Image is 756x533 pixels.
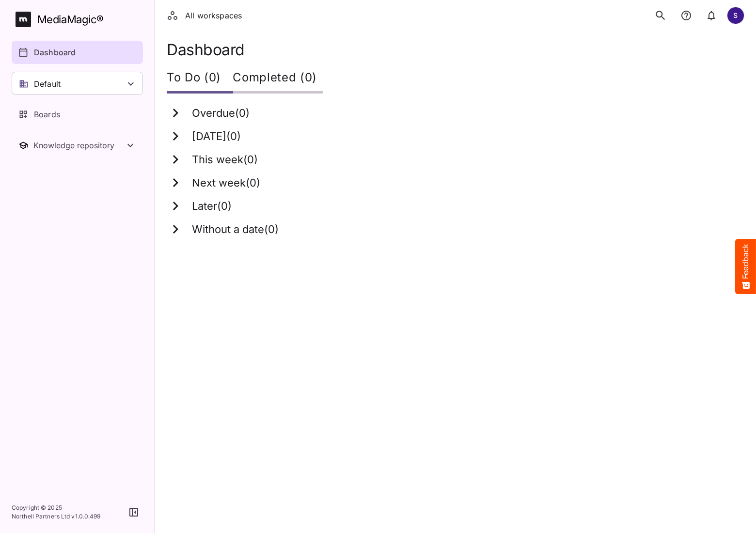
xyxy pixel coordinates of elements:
button: Feedback [735,239,756,294]
a: MediaMagic® [16,12,143,27]
h3: Overdue ( 0 ) [192,107,250,120]
p: Copyright © 2025 [12,503,101,512]
a: Dashboard [12,41,143,64]
button: notifications [702,5,721,26]
button: notifications [677,5,696,26]
div: To Do (0) [167,64,233,94]
p: Northell Partners Ltd v 1.0.0.499 [12,512,101,521]
button: search [650,5,671,26]
div: S [727,7,744,24]
p: Boards [34,109,60,120]
p: Dashboard [34,47,76,58]
h3: Later ( 0 ) [192,200,232,213]
h3: [DATE] ( 0 ) [192,130,241,143]
h1: Dashboard [167,41,744,59]
a: Boards [12,103,143,126]
button: Toggle Knowledge repository [12,134,143,157]
h3: Without a date ( 0 ) [192,223,279,236]
div: Completed (0) [233,64,323,94]
h3: This week ( 0 ) [192,154,258,166]
h3: Next week ( 0 ) [192,177,260,189]
p: Default [34,78,61,90]
div: Knowledge repository [33,141,125,150]
div: MediaMagic ® [37,12,104,28]
nav: Knowledge repository [12,134,143,157]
